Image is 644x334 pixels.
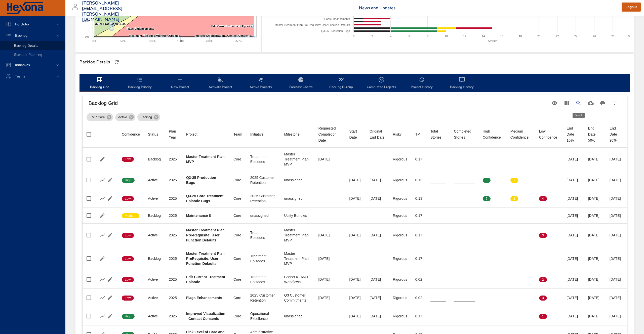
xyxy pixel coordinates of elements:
[548,97,560,109] button: Standard Views
[393,277,407,282] div: Rigorous
[483,128,502,140] div: High Confidence
[11,63,34,67] span: Initiatives
[445,77,479,90] span: Backlog History
[233,277,242,282] div: Core
[393,131,402,137] div: Sort
[628,35,631,38] text: 30
[560,97,573,109] button: View Columns
[233,131,242,137] div: Sort
[14,52,42,57] span: Scenario Planning
[390,35,391,38] text: 4
[483,314,491,319] span: 0
[83,95,627,111] div: Table Toolbar
[483,277,491,282] span: 0
[393,131,402,137] div: Risky
[122,214,139,218] span: Medium
[370,128,385,140] div: Sort
[393,131,407,137] span: Risky
[250,154,276,164] div: Treatment Episodes
[284,131,300,137] div: Sort
[567,196,580,201] div: [DATE]
[122,277,134,282] span: Low
[567,314,580,319] div: [DATE]
[539,128,559,140] div: Sort
[186,312,225,321] b: Improved Visualization - Contact Consents
[539,314,547,319] span: 1
[106,231,114,239] button: Edit Project Details
[284,293,310,303] div: Q3 Customer Commitments
[186,194,224,203] b: Q3-25 Core Treatment Episode Bugs
[349,128,361,140] div: Sort
[169,277,178,282] div: 2025
[14,43,38,48] span: Backlog Details
[610,233,623,238] div: [DATE]
[106,176,114,184] button: Edit Project Details
[556,35,559,38] text: 22
[349,277,361,282] div: [DATE]
[148,314,161,319] div: Active
[510,314,518,319] span: 0
[148,131,158,137] div: Sort
[250,274,276,284] div: Treatment Episodes
[370,128,385,140] div: Original End Date
[99,276,106,283] button: Show Burnup
[567,157,580,162] div: [DATE]
[244,77,278,90] span: Active Projects
[148,213,161,218] div: Backlog
[610,157,623,162] div: [DATE]
[612,35,615,38] text: 28
[372,35,373,38] text: 2
[233,295,242,300] div: Core
[488,39,497,43] text: Stories
[539,233,547,238] span: 3
[324,17,350,20] text: Flags Enhancements
[186,252,225,266] b: Master Treatment Plan PreRequisite: User Function Defaults
[129,34,180,37] text: Treatment Episodes Migration Updates
[539,128,559,140] div: Low Confidence
[585,97,597,109] button: Download CSV
[11,33,31,38] span: Backlog
[593,35,596,38] text: 26
[567,233,580,238] div: [DATE]
[169,213,178,218] div: 2025
[567,256,580,261] div: [DATE]
[233,157,242,162] div: Core
[349,233,361,238] div: [DATE]
[137,113,160,121] div: Backlog
[610,125,623,143] div: End Date 90%
[284,196,310,201] div: unassigned
[87,113,113,121] div: EMR Core
[275,23,350,26] text: Master Treatment Plan Pre-Requisite: User Function Defaults
[510,196,518,201] span: 2
[409,35,410,38] text: 6
[415,131,420,137] div: Sort
[122,131,140,137] div: Sort
[169,128,178,140] div: Plan Year
[233,131,242,137] div: Team
[415,196,422,201] div: 0.13
[169,196,178,201] div: 2025
[318,233,341,238] div: [DATE]
[567,277,580,282] div: [DATE]
[567,178,580,183] div: [DATE]
[113,58,120,66] button: Refresh Page
[370,233,385,238] div: [DATE]
[186,131,225,137] span: Project
[318,157,341,162] div: [DATE]
[79,74,630,92] div: backlog-tab
[284,77,318,90] span: Forecast Charts
[148,295,161,300] div: Active
[92,39,96,43] text: 0%
[454,128,475,140] div: Sort
[588,178,601,183] div: [DATE]
[537,35,540,38] text: 20
[415,131,420,137] div: TP
[106,276,114,283] button: Edit Project Details
[567,125,580,143] div: End Date 10%
[415,213,422,218] div: 0.17
[148,196,161,201] div: Active
[588,157,601,162] div: [DATE]
[588,233,601,238] div: [DATE]
[393,233,407,238] div: Rigorous
[588,277,601,282] div: [DATE]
